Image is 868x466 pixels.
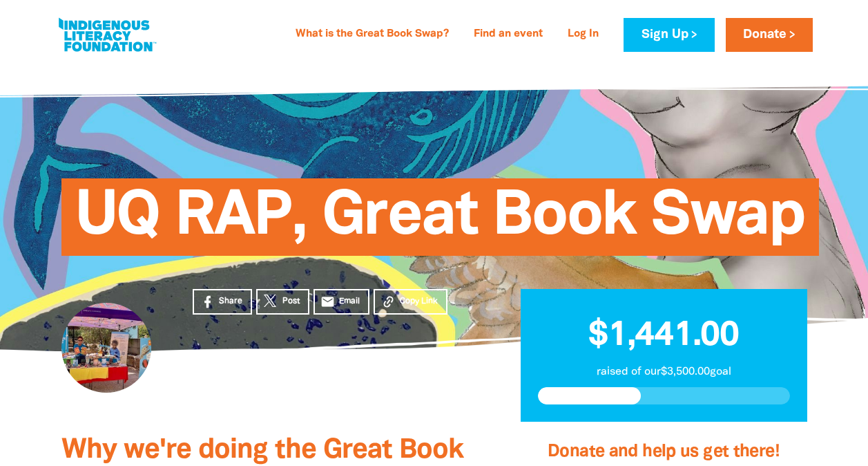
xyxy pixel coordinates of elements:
a: Share [193,289,252,315]
span: Donate and help us get there! [548,444,780,460]
span: Email [339,295,360,308]
span: Post [282,295,300,308]
i: email [320,295,335,309]
span: Share [219,295,242,308]
span: $1,441.00 [588,320,739,352]
button: Copy Link [374,289,447,315]
a: Log In [559,24,607,46]
a: Donate [726,18,813,52]
a: Post [256,289,309,315]
a: Sign Up [624,18,714,52]
a: What is the Great Book Swap? [287,24,457,46]
a: Find an event [465,24,551,46]
p: raised of our $3,500.00 goal [538,364,790,380]
a: emailEmail [314,289,370,315]
span: Copy Link [400,295,438,308]
span: UQ RAP, Great Book Swap [75,189,805,256]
